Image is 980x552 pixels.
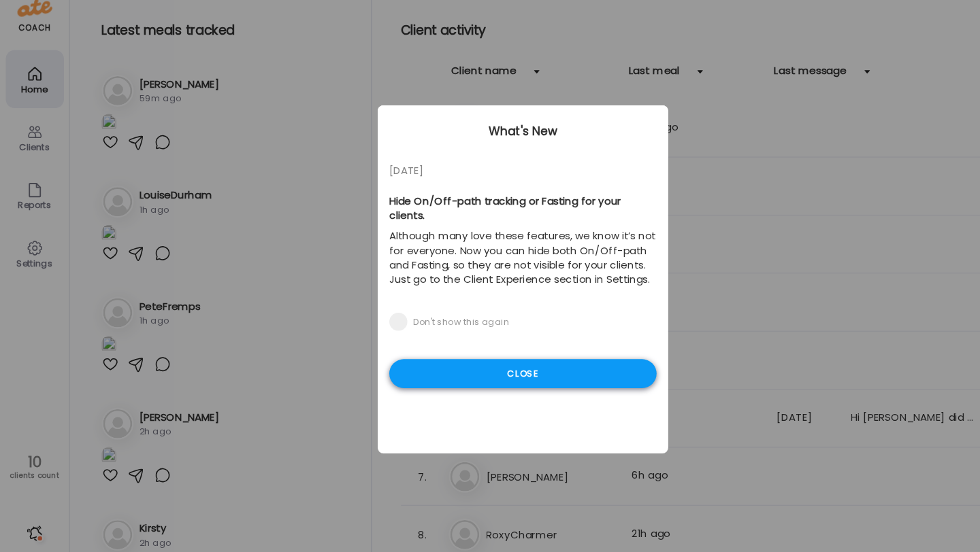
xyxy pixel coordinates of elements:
[387,311,477,322] div: Don't show this again
[365,196,582,223] b: Hide On/Off-path tracking or Fasting for your clients.
[365,166,615,182] div: [DATE]
[354,129,626,145] div: What's New
[365,351,615,378] div: Close
[365,226,615,286] p: Although many love these features, we know it’s not for everyone. Now you can hide both On/Off-pa...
